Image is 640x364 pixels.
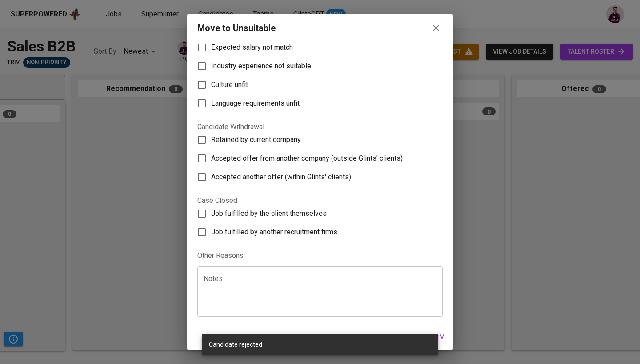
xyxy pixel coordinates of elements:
button: Confirm [410,328,450,346]
span: Job fulfilled by another recruitment firms [211,227,337,237]
span: Language requirements unfit [211,98,300,109]
span: Job fulfilled by the client themselves [211,208,327,219]
span: Expected salary not match [211,42,293,53]
span: Accepted another offer (within Glints' clients) [211,172,351,182]
legend: Case Closed [197,197,237,204]
span: Retained by current company [211,135,301,145]
span: Culture unfit [211,79,248,90]
span: Industry experience not suitable [211,61,311,71]
legend: Other Reasons [197,245,443,266]
button: Cancel [380,329,410,345]
div: Move to Unsuitable [197,22,276,35]
div: Candidate rejected [209,340,431,349]
span: Accepted offer from another company (outside Glints' clients) [211,153,403,164]
legend: Candidate Withdrawal [197,123,264,131]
